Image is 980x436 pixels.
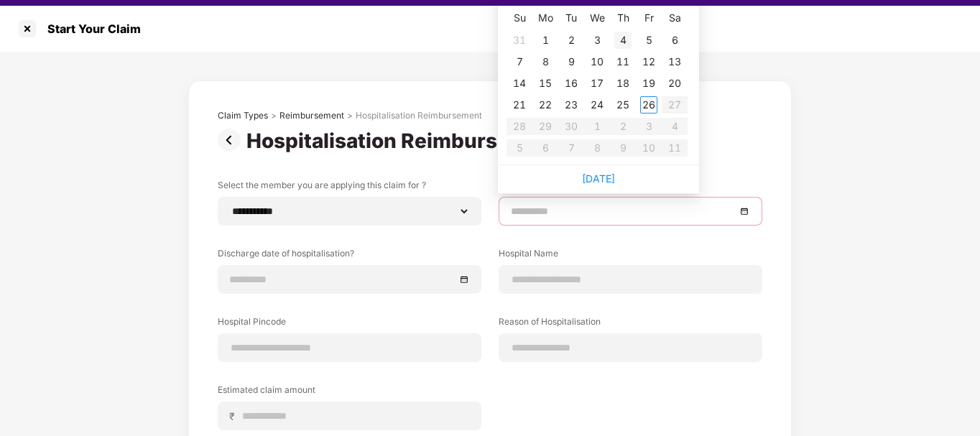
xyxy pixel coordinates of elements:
td: 2025-09-22 [532,94,558,116]
td: 2025-09-21 [507,94,532,116]
div: 9 [563,53,580,70]
td: 2025-09-09 [558,51,584,73]
th: Mo [532,6,558,29]
div: 14 [511,75,528,92]
div: 26 [640,96,657,113]
label: Select the member you are applying this claim for ? [218,179,481,197]
div: 31 [511,32,528,49]
label: Reason of Hospitalisation [499,315,762,333]
th: Tu [558,6,584,29]
label: Hospital Pincode [218,315,481,333]
th: Sa [662,6,688,29]
td: 2025-08-31 [507,29,532,51]
div: 7 [511,53,528,70]
div: Reimbursement [279,110,344,121]
td: 2025-09-11 [610,51,636,73]
div: 6 [666,32,683,49]
div: 22 [537,96,554,113]
div: 1 [537,32,554,49]
div: 25 [614,96,632,113]
td: 2025-09-16 [558,73,584,94]
div: 18 [614,75,632,92]
div: 12 [640,53,657,70]
td: 2025-09-23 [558,94,584,116]
div: 2 [563,32,580,49]
div: 5 [640,32,657,49]
td: 2025-09-04 [610,29,636,51]
div: Hospitalisation Reimbursement [246,129,567,153]
div: 4 [614,32,632,49]
td: 2025-09-24 [584,94,610,116]
td: 2025-09-17 [584,73,610,94]
th: Su [507,6,532,29]
td: 2025-09-12 [636,51,662,73]
td: 2025-09-01 [532,29,558,51]
div: 11 [614,53,632,70]
td: 2025-09-10 [584,51,610,73]
td: 2025-09-19 [636,73,662,94]
label: Estimated claim amount [218,384,481,402]
div: 21 [511,96,528,113]
td: 2025-09-07 [507,51,532,73]
td: 2025-09-08 [532,51,558,73]
div: 19 [640,75,657,92]
div: 23 [563,96,580,113]
div: 17 [588,75,606,92]
a: [DATE] [582,172,615,185]
img: svg+xml;base64,PHN2ZyBpZD0iUHJldi0zMngzMiIgeG1sbnM9Imh0dHA6Ly93d3cudzMub3JnLzIwMDAvc3ZnIiB3aWR0aD... [218,129,246,152]
td: 2025-09-05 [636,29,662,51]
div: > [271,110,277,121]
td: 2025-09-06 [662,29,688,51]
div: 8 [537,53,554,70]
div: 20 [666,75,683,92]
div: Start Your Claim [39,22,141,36]
label: Hospital Name [499,247,762,265]
td: 2025-09-18 [610,73,636,94]
div: 10 [588,53,606,70]
th: We [584,6,610,29]
td: 2025-09-03 [584,29,610,51]
td: 2025-09-25 [610,94,636,116]
span: ₹ [229,409,241,423]
td: 2025-09-13 [662,51,688,73]
th: Th [610,6,636,29]
div: 13 [666,53,683,70]
td: 2025-09-02 [558,29,584,51]
div: Claim Types [218,110,268,121]
div: 15 [537,75,554,92]
div: 16 [563,75,580,92]
td: 2025-09-14 [507,73,532,94]
label: Discharge date of hospitalisation? [218,247,481,265]
td: 2025-09-26 [636,94,662,116]
td: 2025-09-15 [532,73,558,94]
div: 3 [588,32,606,49]
div: Hospitalisation Reimbursement [356,110,482,121]
div: > [347,110,353,121]
div: 24 [588,96,606,113]
td: 2025-09-20 [662,73,688,94]
th: Fr [636,6,662,29]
